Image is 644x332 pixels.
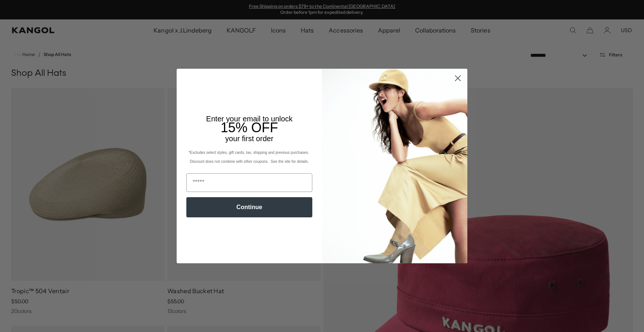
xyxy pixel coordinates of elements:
[186,197,312,217] button: Continue
[225,134,273,143] span: your first order
[221,120,278,135] span: 15% OFF
[451,72,464,85] button: Close dialog
[206,115,293,123] span: Enter your email to unlock
[189,151,310,164] span: *Excludes select styles, gift cards, tax, shipping and previous purchases. Discount does not comb...
[322,69,467,263] img: 93be19ad-e773-4382-80b9-c9d740c9197f.jpeg
[186,173,312,192] input: Email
